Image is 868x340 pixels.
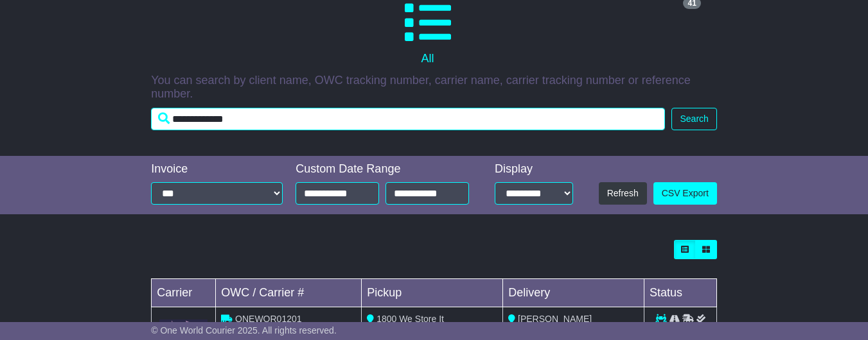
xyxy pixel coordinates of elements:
span: [PERSON_NAME] [518,314,592,324]
div: Display [495,162,573,176]
td: OWC / Carrier # [216,279,362,307]
p: You can search by client name, OWC tracking number, carrier name, carrier tracking number or refe... [151,74,717,101]
button: Search [671,108,716,130]
div: Custom Date Range [296,162,475,176]
span: 1800 We Store It [376,314,444,324]
td: Pickup [362,279,503,307]
td: Status [644,279,717,307]
span: © One World Courier 2025. All rights reserved. [151,325,337,336]
div: Invoice [151,162,283,176]
a: CSV Export [653,182,717,205]
button: Refresh [599,182,647,205]
td: Carrier [152,279,216,307]
span: ONEWOR01201 [235,314,301,324]
td: Delivery [503,279,644,307]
